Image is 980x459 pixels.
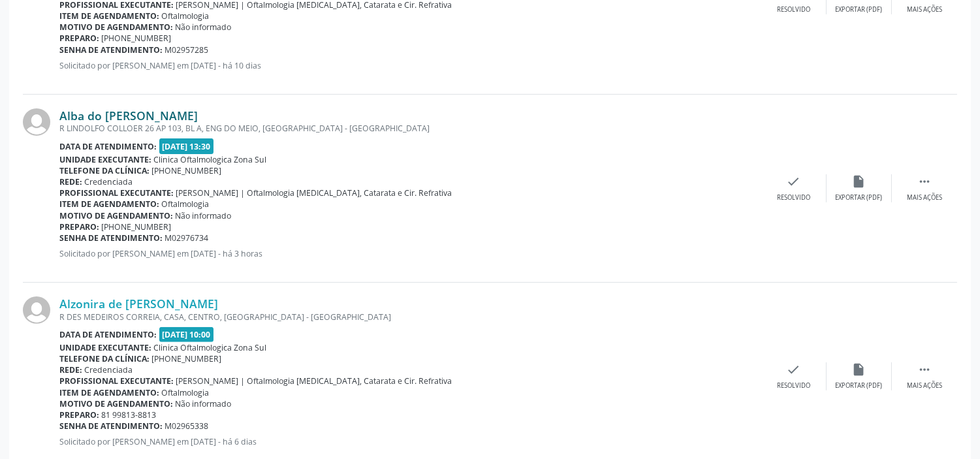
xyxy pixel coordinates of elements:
[59,420,163,432] b: Senha de atendimento:
[852,362,866,377] i: insert_drive_file
[176,22,232,33] span: Não informado
[165,420,209,432] span: M02965338
[59,436,761,447] p: Solicitado por [PERSON_NAME] em [DATE] - há 6 dias
[907,193,942,202] div: Mais ações
[59,248,761,259] p: Solicitado por [PERSON_NAME] em [DATE] - há 3 horas
[59,10,159,22] b: Item de agendamento:
[59,187,174,198] b: Profissional executante:
[162,198,210,210] span: Oftalmologia
[59,154,151,165] b: Unidade executante:
[59,409,99,420] b: Preparo:
[102,33,172,44] span: [PHONE_NUMBER]
[102,221,172,232] span: [PHONE_NUMBER]
[59,375,174,387] b: Profissional executante:
[787,174,801,189] i: check
[59,353,150,364] b: Telefone da clínica:
[23,296,50,324] img: img
[176,398,232,409] span: Não informado
[152,353,222,364] span: [PHONE_NUMBER]
[59,210,173,221] b: Motivo de agendamento:
[59,141,157,152] b: Data de atendimento:
[59,311,761,323] div: R DES MEDEIROS CORREIA, CASA, CENTRO, [GEOGRAPHIC_DATA] - [GEOGRAPHIC_DATA]
[787,362,801,377] i: check
[59,296,218,311] a: Alzonira de [PERSON_NAME]
[59,176,82,187] b: Rede:
[165,44,209,55] span: M02957285
[59,60,761,71] p: Solicitado por [PERSON_NAME] em [DATE] - há 10 dias
[159,138,214,153] span: [DATE] 13:30
[59,364,82,375] b: Rede:
[59,33,99,44] b: Preparo:
[165,232,209,244] span: M02976734
[59,342,151,353] b: Unidade executante:
[852,174,866,189] i: insert_drive_file
[917,174,932,189] i: 
[152,165,222,176] span: [PHONE_NUMBER]
[154,154,267,165] span: Clinica Oftalmologica Zona Sul
[59,22,173,33] b: Motivo de agendamento:
[777,5,810,14] div: Resolvido
[176,187,452,198] span: [PERSON_NAME] | Oftalmologia [MEDICAL_DATA], Catarata e Cir. Refrativa
[59,387,159,398] b: Item de agendamento:
[836,193,883,202] div: Exportar (PDF)
[59,165,150,176] b: Telefone da clínica:
[59,44,163,55] b: Senha de atendimento:
[176,210,232,221] span: Não informado
[59,398,173,409] b: Motivo de agendamento:
[59,232,163,244] b: Senha de atendimento:
[154,342,267,353] span: Clinica Oftalmologica Zona Sul
[777,381,810,390] div: Resolvido
[59,108,198,123] a: Alba do [PERSON_NAME]
[917,362,932,377] i: 
[59,198,159,210] b: Item de agendamento:
[85,364,133,375] span: Credenciada
[85,176,133,187] span: Credenciada
[59,329,157,340] b: Data de atendimento:
[159,327,214,342] span: [DATE] 10:00
[59,123,761,134] div: R LINDOLFO COLLOER 26 AP 103, BL A, ENG DO MEIO, [GEOGRAPHIC_DATA] - [GEOGRAPHIC_DATA]
[907,381,942,390] div: Mais ações
[102,409,157,420] span: 81 99813-8813
[777,193,810,202] div: Resolvido
[907,5,942,14] div: Mais ações
[59,221,99,232] b: Preparo:
[162,387,210,398] span: Oftalmologia
[23,108,50,136] img: img
[836,381,883,390] div: Exportar (PDF)
[162,10,210,22] span: Oftalmologia
[176,375,452,387] span: [PERSON_NAME] | Oftalmologia [MEDICAL_DATA], Catarata e Cir. Refrativa
[836,5,883,14] div: Exportar (PDF)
